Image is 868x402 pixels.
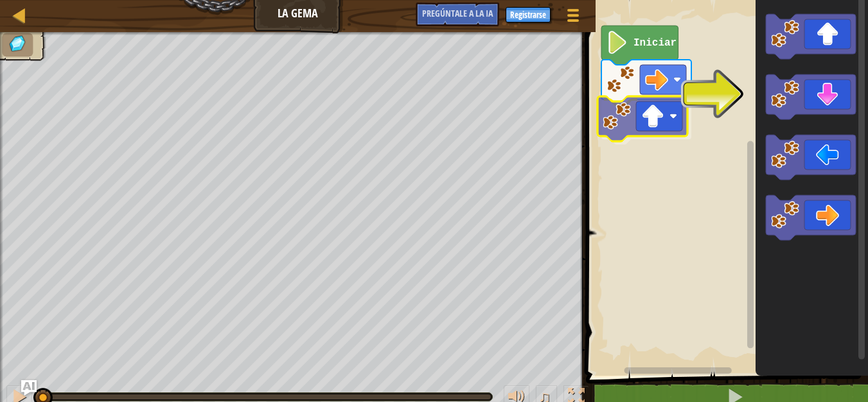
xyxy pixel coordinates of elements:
li: Recoge las gemas. [2,33,33,57]
button: Pregúntale a la IA [416,3,499,26]
button: Registrarse [506,7,551,22]
button: Mostrar menú del juego [557,3,589,33]
font: Pregúntale a la IA [422,7,493,19]
button: Pregúntale a la IA [21,380,37,396]
text: Iniciar [633,37,677,49]
font: Registrarse [510,9,546,21]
